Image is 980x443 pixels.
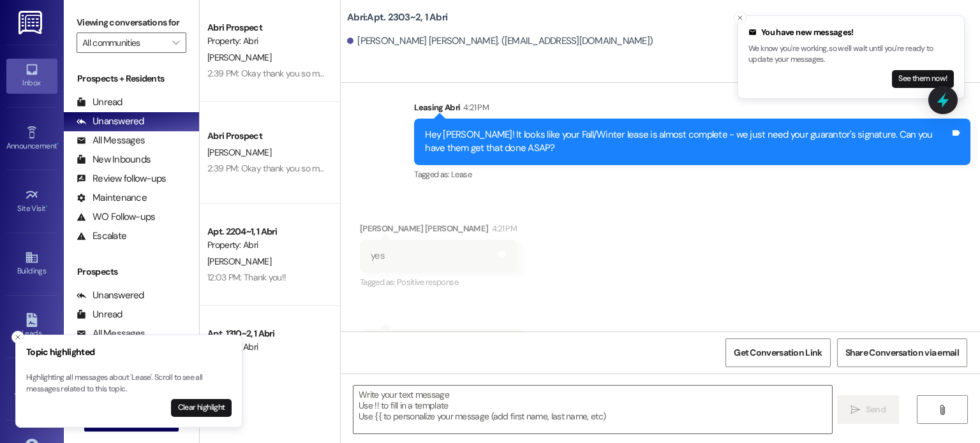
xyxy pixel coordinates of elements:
a: Inbox [6,59,57,93]
div: Abri Prospect [207,21,325,34]
div: WO Follow-ups [77,210,155,224]
button: See them now! [892,70,954,88]
div: Apt. 1310~2, 1 Abri [207,327,325,340]
div: Unanswered [77,289,144,302]
button: Share Conversation via email [837,338,967,367]
div: New Inbounds [77,153,151,166]
p: Highlighting all messages about 'Lease'. Scroll to see all messages related to this topic. [26,372,232,395]
div: 2:39 PM: Okay thank you so much! [207,163,336,174]
p: We know you're working, so we'll wait until you're ready to update your messages. [748,43,954,66]
span: • [46,202,48,211]
div: Unread [77,308,122,321]
button: Get Conversation Link [725,338,830,367]
span: Positive response [397,277,458,287]
div: Tagged as: [414,165,970,184]
div: Maintenance [77,191,147,205]
img: ResiDesk Logo [19,11,45,34]
button: Close toast [734,11,746,24]
div: Leasing Abri [414,101,970,119]
div: Review follow-ups [77,172,166,185]
div: [PERSON_NAME] [PERSON_NAME]. ([EMAIL_ADDRESS][DOMAIN_NAME]) [347,34,653,48]
div: Property: Abri [207,238,325,252]
div: Unread [77,96,122,109]
div: Escalate [77,229,126,243]
div: All Messages [77,134,145,147]
a: Leads [6,309,57,344]
span: Lease [451,169,471,180]
a: Site Visit • [6,184,57,219]
div: Prospects [64,265,199,279]
a: Buildings [6,247,57,281]
div: Prospects + Residents [64,72,199,85]
span: Get Conversation Link [734,346,822,359]
span: [PERSON_NAME] [207,147,271,158]
div: Property: Abri [207,34,325,48]
i:  [937,405,947,415]
span: • [57,140,59,149]
div: You have new messages! [748,26,954,39]
i:  [850,405,860,415]
div: yes [371,249,385,263]
div: Abri Prospect [207,129,325,143]
div: 4:21 PM [460,101,488,114]
div: Apt. 2204~1, 1 Abri [207,225,325,238]
button: Send [837,395,899,424]
input: All communities [82,33,166,53]
label: Viewing conversations for [77,13,186,33]
span: [PERSON_NAME] [207,52,271,63]
div: [PERSON_NAME] [PERSON_NAME] [360,222,517,240]
a: Templates • [6,372,57,407]
i:  [172,38,179,48]
div: Hey [PERSON_NAME]! It looks like your Fall/Winter lease is almost complete - we just need your gu... [425,128,950,156]
div: 2:39 PM: Okay thank you so much! [207,68,336,79]
button: Clear highlight [171,399,232,417]
div: Unanswered [77,115,144,128]
button: Close toast [11,331,24,344]
span: Send [866,403,886,416]
span: Share Conversation via email [845,346,959,359]
b: Abri: Apt. 2303~2, 1 Abri [347,11,447,24]
div: 4:21 PM [489,222,517,235]
div: Tagged as: [360,273,517,291]
h3: Topic highlighted [26,345,232,359]
span: [PERSON_NAME] [207,256,271,267]
div: 12:03 PM: Thank you!! [207,272,286,283]
div: Property: Abri [207,340,325,354]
